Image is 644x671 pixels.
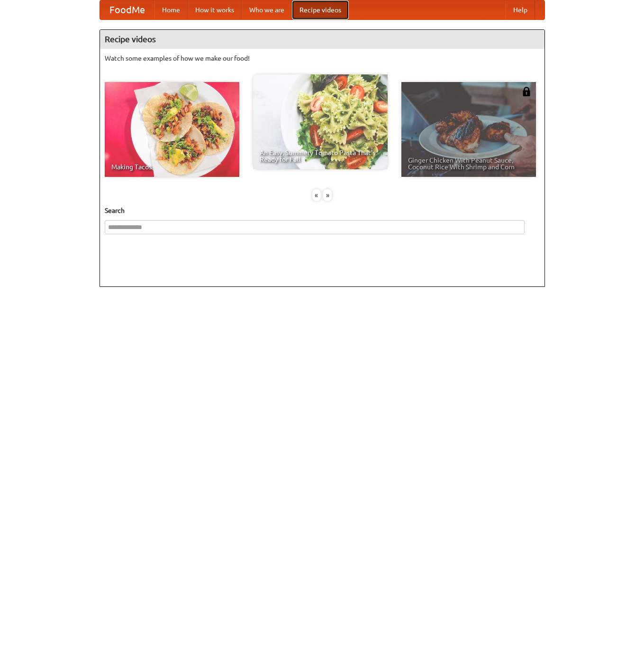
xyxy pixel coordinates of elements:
h5: Search [105,206,540,215]
a: An Easy, Summery Tomato Pasta That's Ready for Fall [253,74,388,169]
img: 483408.png [522,87,531,96]
span: Making Tacos [111,164,233,170]
span: An Easy, Summery Tomato Pasta That's Ready for Fall [260,149,381,163]
a: Help [506,0,535,19]
div: « [312,189,321,201]
h4: Recipe videos [100,30,544,49]
a: FoodMe [100,0,154,19]
a: Making Tacos [105,82,239,177]
div: » [323,189,332,201]
p: Watch some examples of how we make our food! [105,54,540,63]
a: Recipe videos [292,0,349,19]
a: Who we are [242,0,292,19]
a: Home [154,0,188,19]
a: How it works [188,0,242,19]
